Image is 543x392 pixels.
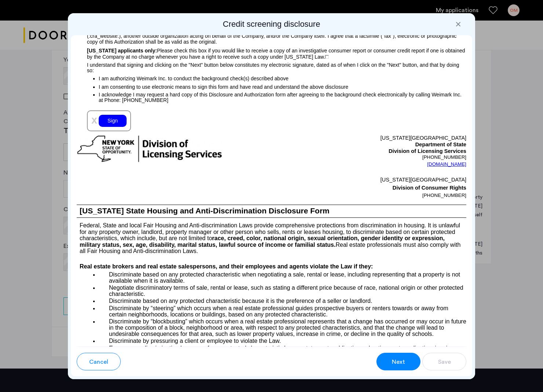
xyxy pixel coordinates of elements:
[99,345,466,358] p: Express any discrimination because of any protected characteristic by any statement, publication,...
[99,91,466,103] p: I acknowledge I may request a hard copy of this Disclosure and Authorization form after agreeing ...
[99,338,466,345] p: Discriminate by pressuring a client or employee to violate the Law.
[99,83,466,91] p: I am consenting to use electronic means to sign this form and have read and understand the above ...
[99,115,127,127] div: Sign
[99,318,466,337] p: Discriminate by “blockbusting” which occurs when a real estate professional represents that a cha...
[99,285,466,297] p: Negotiate discriminatory terms of sale, rental or lease, such as stating a different price becaus...
[87,48,157,54] span: [US_STATE] applicants only:
[71,19,472,29] h2: Credit screening disclosure
[77,205,466,217] h1: [US_STATE] State Housing and Anti-Discrimination Disclosure Form
[77,45,466,60] p: Please check this box if you would like to receive a copy of an investigative consumer report or ...
[80,235,445,248] b: race, creed, color, national origin, sexual orientation, gender identity or expression, military ...
[77,218,466,254] p: Federal, State and local Fair Housing and Anti-discrimination Laws provide comprehensive protecti...
[99,304,466,318] p: Discriminate by “steering” which occurs when a real estate professional guides prospective buyers...
[271,135,466,142] p: [US_STATE][GEOGRAPHIC_DATA]
[77,60,466,73] p: I understand that signing and clicking on the "Next" button below constitutes my electronic signa...
[438,358,451,366] span: Save
[77,135,223,163] img: new-york-logo.png
[271,142,466,148] p: Department of State
[99,298,466,305] p: Discriminate based on any protected characteristic because it is the preference of a seller or la...
[91,114,97,126] span: x
[89,358,108,366] span: Cancel
[77,262,466,271] h4: Real estate brokers and real estate salespersons, and their employees and agents violate the Law ...
[99,73,466,83] p: I am authorizing Weimark Inc. to conduct the background check(s) described above
[325,55,329,59] img: 4LAxfPwtD6BVinC2vKR9tPz10Xbrctccj4YAocJUAAAAASUVORK5CYIIA
[376,353,420,370] button: button
[271,154,466,160] p: [PHONE_NUMBER]
[271,176,466,184] p: [US_STATE][GEOGRAPHIC_DATA]
[77,353,121,370] button: button
[271,184,466,192] p: Division of Consumer Rights
[427,161,466,168] a: [DOMAIN_NAME]
[271,148,466,155] p: Division of Licensing Services
[422,353,466,370] button: button
[392,358,405,366] span: Next
[271,192,466,199] p: [PHONE_NUMBER]
[99,271,466,284] p: Discriminate based on any protected characteristic when negotiating a sale, rental or lease, incl...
